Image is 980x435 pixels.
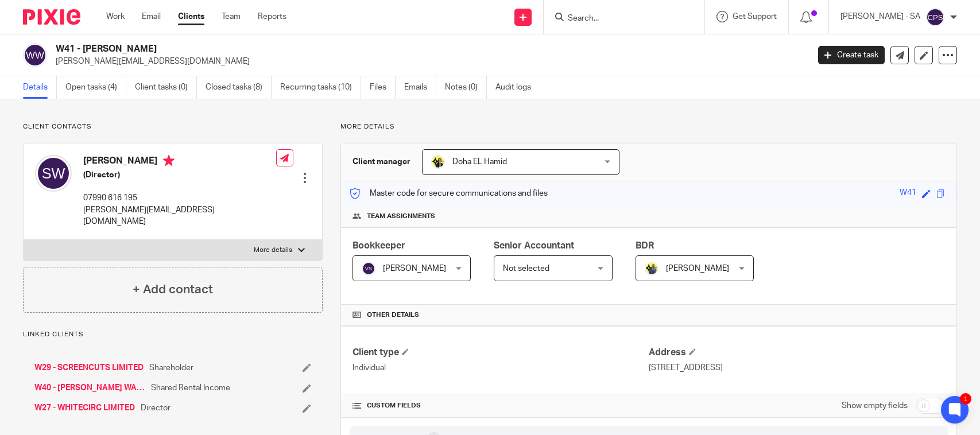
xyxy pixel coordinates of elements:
span: Director [141,402,171,414]
p: Master code for secure communications and files [350,188,548,199]
a: Work [106,11,125,22]
span: [PERSON_NAME] [383,265,446,273]
img: Pixie [23,9,80,25]
img: svg%3E [926,8,944,26]
a: Details [23,76,57,99]
a: Email [142,11,161,22]
div: W41 [900,187,916,200]
p: Client contacts [23,122,323,131]
i: Primary [163,155,175,166]
p: [STREET_ADDRESS] [649,362,945,374]
h3: Client manager [353,156,410,168]
span: Shared Rental Income [151,382,230,394]
a: W27 - WHITECIRC LIMITED [34,402,135,414]
p: [PERSON_NAME][EMAIL_ADDRESS][DOMAIN_NAME] [83,204,276,228]
h5: (Director) [83,169,276,181]
a: Clients [178,11,204,22]
a: Reports [258,11,286,22]
a: Audit logs [495,76,540,99]
a: W40 - [PERSON_NAME] WANT [34,382,145,394]
a: W29 - SCREENCUTS LIMITED [34,362,144,374]
p: Linked clients [23,330,323,339]
a: Files [370,76,396,99]
p: [PERSON_NAME] - SA [840,11,920,22]
p: [PERSON_NAME][EMAIL_ADDRESS][DOMAIN_NAME] [56,56,801,67]
a: Create task [818,46,885,64]
span: Team assignments [367,212,435,221]
a: Team [222,11,241,22]
span: [PERSON_NAME] [666,265,729,273]
a: Open tasks (4) [65,76,126,99]
span: Shareholder [149,362,193,374]
label: Show empty fields [842,400,908,411]
input: Search [567,14,670,24]
span: BDR [636,241,654,250]
span: Doha EL Hamid [452,158,507,166]
h4: [PERSON_NAME] [83,155,276,169]
div: 1 [960,393,971,405]
a: Recurring tasks (10) [280,76,361,99]
h4: Address [649,347,945,359]
img: Dennis-Starbridge.jpg [645,262,659,275]
a: Notes (0) [445,76,487,99]
h4: Client type [353,347,649,359]
a: Emails [404,76,436,99]
p: Individual [353,362,649,374]
img: Doha-Starbridge.jpg [431,155,445,169]
span: Not selected [503,265,549,273]
a: Client tasks (0) [135,76,197,99]
span: Other details [367,310,419,320]
p: More details [254,246,292,255]
p: More details [340,122,957,131]
span: Bookkeeper [353,241,405,250]
h4: + Add contact [133,281,213,298]
span: Senior Accountant [494,241,574,250]
img: svg%3E [35,155,72,192]
p: 07990 616 195 [83,192,276,204]
img: svg%3E [362,262,375,275]
a: Closed tasks (8) [206,76,272,99]
img: svg%3E [23,43,47,67]
h2: W41 - [PERSON_NAME] [56,43,652,55]
span: Get Support [733,13,777,21]
h4: CUSTOM FIELDS [353,401,649,410]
